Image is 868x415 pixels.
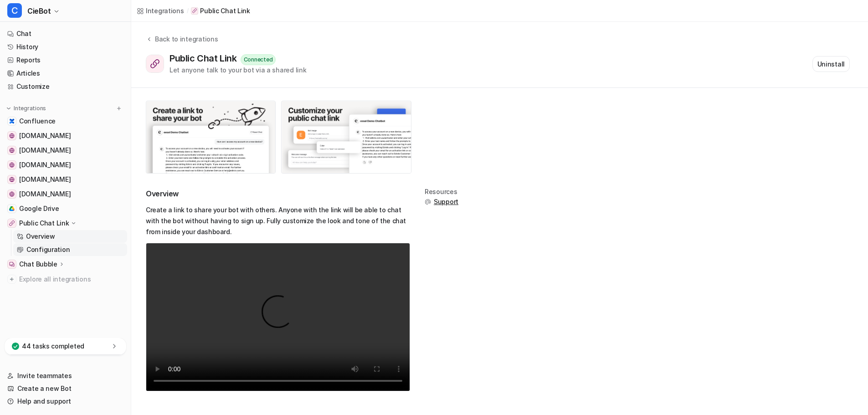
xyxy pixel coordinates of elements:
a: software.ciemetric.com[DOMAIN_NAME] [4,188,127,200]
img: Confluence [9,118,15,124]
img: cieblink.com [9,148,15,153]
img: support.svg [425,199,431,205]
span: Explore all integrations [19,272,123,287]
span: CieBot [27,5,51,17]
img: app.cieblink.com [9,162,15,168]
a: Overview [13,230,127,243]
div: Resources [425,188,458,195]
button: Integrations [4,104,49,113]
p: 44 tasks completed [22,342,84,351]
a: Create a new Bot [4,382,127,395]
img: menu_add.svg [116,105,122,112]
p: Overview [26,232,55,241]
img: explore all integrations [7,275,16,284]
p: Integrations [14,105,46,112]
span: [DOMAIN_NAME] [19,146,71,155]
a: Help and support [4,395,127,408]
a: Configuration [13,243,127,256]
a: cieblink.com[DOMAIN_NAME] [4,144,127,157]
a: Chat [4,27,127,40]
a: History [4,41,127,53]
a: app.cieblink.com[DOMAIN_NAME] [4,159,127,171]
img: Public Chat Link [9,220,15,226]
a: Customize [4,80,127,93]
button: Back to integrations [146,34,218,53]
a: Public Chat Link [191,6,250,15]
h2: Overview [146,188,410,199]
a: ConfluenceConfluence [4,115,127,128]
a: cienapps.com[DOMAIN_NAME] [4,129,127,142]
div: Let anyone talk to your bot via a shared link [169,65,306,75]
a: ciemetric.com[DOMAIN_NAME] [4,173,127,186]
button: Support [425,197,458,206]
p: Chat Bubble [19,260,57,269]
img: ciemetric.com [9,177,15,182]
a: Invite teammates [4,369,127,382]
a: Explore all integrations [4,273,127,286]
img: Chat Bubble [9,261,15,267]
div: Back to integrations [152,34,218,44]
span: Support [434,197,458,206]
span: [DOMAIN_NAME] [19,131,71,140]
div: Integrations [146,6,184,15]
div: Public Chat Link [169,53,241,64]
p: Public Chat Link [19,219,69,228]
div: Connected [241,54,276,65]
span: C [7,3,22,18]
a: Articles [4,67,127,80]
p: Public Chat Link [200,6,250,15]
img: software.ciemetric.com [9,191,15,197]
span: Google Drive [19,204,59,213]
a: Google DriveGoogle Drive [4,202,127,215]
img: Google Drive [9,206,15,211]
span: Confluence [19,117,56,126]
p: Configuration [26,245,70,254]
img: expand menu [5,105,12,112]
span: [DOMAIN_NAME] [19,160,71,169]
p: Create a link to share your bot with others. Anyone with the link will be able to chat with the b... [146,205,410,237]
a: Reports [4,54,127,67]
img: cienapps.com [9,133,15,138]
video: Your browser does not support the video tag. [146,243,410,391]
span: / [187,7,189,15]
span: [DOMAIN_NAME] [19,190,71,199]
button: Uninstall [812,56,850,72]
a: Integrations [137,6,184,15]
span: [DOMAIN_NAME] [19,175,71,184]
